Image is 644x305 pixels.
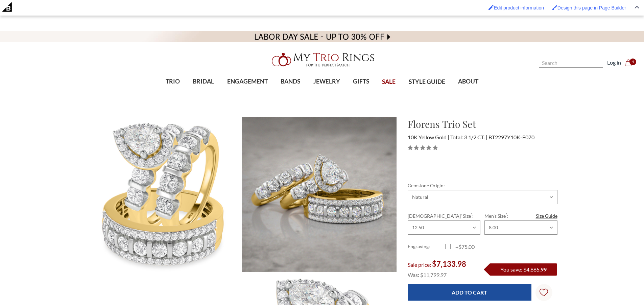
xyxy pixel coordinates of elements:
[408,212,480,219] label: [DEMOGRAPHIC_DATA]' Size :
[409,77,445,86] span: STYLE GUIDE
[186,71,220,93] a: BRIDAL
[494,5,544,10] span: Edit product information
[557,5,626,10] span: Design this page in Page Builder
[549,2,629,14] a: Enabled brush for page builder edit. Design this page in Page Builder
[408,261,431,268] span: Sale price:
[607,58,621,67] a: Log in
[313,77,340,86] span: JEWELRY
[287,93,294,93] button: submenu toggle
[376,71,402,93] a: SALE
[159,71,186,93] a: TRIO
[458,77,478,86] span: ABOUT
[221,71,274,93] a: ENGAGEMENT
[408,284,531,301] input: Add to Cart
[274,71,307,93] a: BANDS
[193,77,214,86] span: BRIDAL
[445,243,483,251] label: +$75.00
[268,49,376,71] img: My Trio Rings
[227,77,268,86] span: ENGAGEMENT
[420,272,447,278] span: $11,799.97
[408,134,449,140] span: 10K Yellow Gold
[408,182,557,189] label: Gemstone Origin:
[187,49,457,71] a: My Trio Rings
[402,71,451,93] a: STYLE GUIDE
[169,93,176,93] button: submenu toggle
[484,212,557,219] label: Men's Size :
[452,71,485,93] a: ABOUT
[200,93,207,93] button: submenu toggle
[629,58,636,65] span: 1
[323,93,330,93] button: submenu toggle
[465,93,472,93] button: submenu toggle
[552,5,557,10] img: Enabled brush for page builder edit.
[244,93,251,93] button: submenu toggle
[166,77,180,86] span: TRIO
[625,60,632,66] svg: cart.cart_preview
[382,77,396,86] span: SALE
[625,58,636,67] a: Cart with 0 items
[536,212,557,219] a: Size Guide
[307,71,346,93] a: JEWELRY
[535,284,552,301] a: Wish Lists
[539,58,603,68] input: Search
[87,117,242,272] img: Photo of Florens 3 1/2 ct tw. Pear Solitaire Trio Set 10K Yellow Gold [BT2297Y-F070]
[450,134,487,140] span: Total: 3 1/2 CT.
[432,259,466,268] span: $7,133.98
[347,71,376,93] a: GIFTS
[635,6,639,9] img: Close Admin Bar
[358,93,364,93] button: submenu toggle
[500,266,547,273] span: You save: $4,665.99
[488,5,494,10] img: Enabled brush for product edit
[488,134,534,140] span: BT2297Y10K-F070
[408,272,419,278] span: Was:
[353,77,369,86] span: GIFTS
[281,77,300,86] span: BANDS
[242,117,397,272] img: Photo of Florens 3 1/2 ct tw. Pear Solitaire Trio Set 10K Yellow Gold [BT2297Y-F070]
[408,243,445,251] label: Engraving:
[485,2,547,14] a: Enabled brush for product edit Edit product information
[408,117,557,131] h1: Florens Trio Set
